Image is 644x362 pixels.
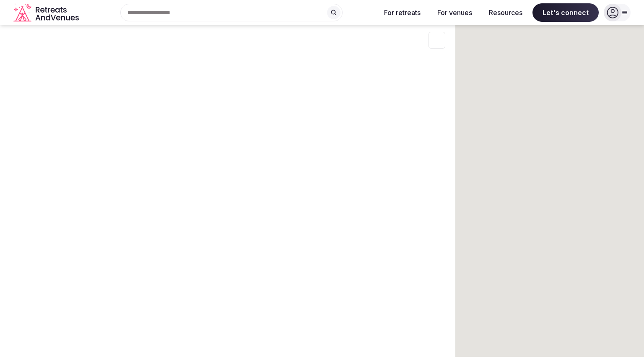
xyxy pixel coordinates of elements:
button: For retreats [377,3,427,22]
a: Visit the homepage [13,3,80,22]
button: For venues [431,3,479,22]
span: Let's connect [532,3,599,22]
svg: Retreats and Venues company logo [13,3,80,22]
button: Resources [482,3,529,22]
